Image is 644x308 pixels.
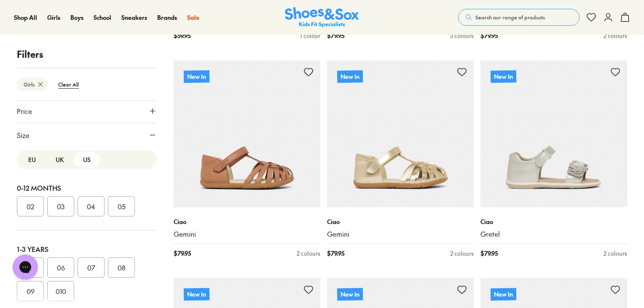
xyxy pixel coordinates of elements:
p: New In [491,288,516,301]
p: New In [184,70,209,83]
span: $ 59.95 [174,31,191,40]
button: US [73,152,101,168]
div: 2 colours [604,249,627,258]
span: $ 79.95 [327,249,344,258]
btn: Girls [17,78,48,91]
button: Size [17,123,157,147]
p: New In [337,288,363,301]
a: School [94,13,111,22]
span: Size [17,130,30,140]
button: EU [19,152,46,168]
p: New In [184,288,209,301]
p: Ciao [327,217,474,226]
a: Shoes & Sox [285,7,359,28]
span: $ 79.95 [327,31,344,40]
a: Sale [187,13,199,22]
a: New In [174,60,320,207]
button: 04 [78,196,105,216]
div: 1-3 Years [17,244,157,254]
div: 2 colours [297,249,320,258]
div: 3 colours [450,31,474,40]
button: Price [17,99,157,123]
button: 09 [17,281,44,301]
span: $ 79.95 [174,249,191,258]
btn: Clear All [51,77,86,92]
p: Ciao [480,217,627,226]
iframe: Gorgias live chat messenger [8,251,42,283]
a: New In [480,60,627,207]
div: 2 colours [604,31,627,40]
div: 0-12 Months [17,183,157,193]
button: 05 [108,196,135,216]
span: Search our range of products [475,14,545,21]
button: UK [46,152,73,168]
button: 06 [47,257,74,278]
div: 2 colours [450,249,474,258]
img: SNS_Logo_Responsive.svg [285,7,359,28]
p: Ciao [174,217,320,226]
button: 02 [17,196,44,216]
a: Boys [70,13,83,22]
a: New In [327,60,474,207]
p: New In [491,70,516,83]
button: 010 [47,281,74,301]
p: New In [337,70,363,83]
a: Brands [157,13,177,22]
a: Shop All [14,13,37,22]
a: Gemini [327,230,474,239]
button: Search our range of products [458,9,580,26]
a: Gemini [174,230,320,239]
span: Price [17,106,32,116]
a: Gretel [480,230,627,239]
div: 1 colour [300,31,320,40]
span: $ 79.95 [480,249,498,258]
button: 07 [78,257,105,278]
p: Filters [17,47,157,61]
a: Sneakers [121,13,147,22]
a: Girls [47,13,60,22]
span: $ 79.95 [480,31,498,40]
button: 03 [47,196,74,216]
button: 08 [108,257,135,278]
